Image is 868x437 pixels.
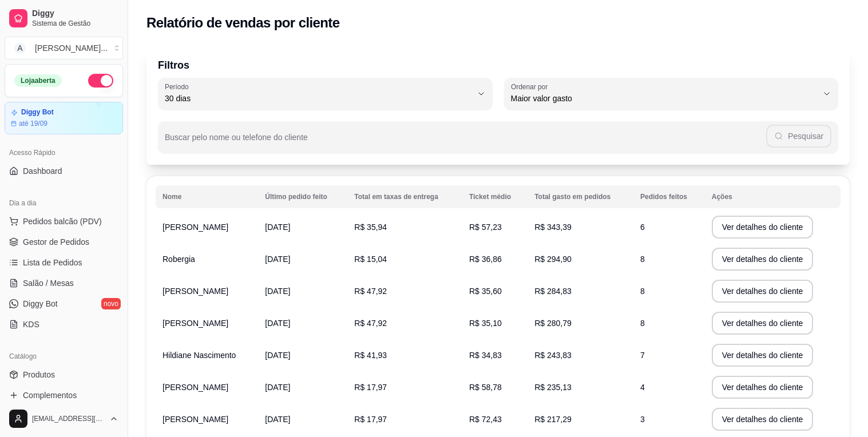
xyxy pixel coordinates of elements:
span: 6 [640,223,645,232]
th: Total em taxas de entrega [347,185,462,208]
a: DiggySistema de Gestão [5,5,123,32]
span: R$ 35,94 [354,223,387,232]
span: 8 [640,287,645,296]
div: [PERSON_NAME] ... [35,42,108,54]
span: Diggy [32,9,118,19]
span: R$ 15,04 [354,255,387,264]
span: 8 [640,319,645,328]
button: Ver detalhes do cliente [712,312,814,335]
th: Ticket médio [462,185,528,208]
span: R$ 58,78 [469,383,502,392]
span: Complementos [23,390,77,401]
button: Período30 dias [158,78,493,110]
a: Complementos [5,386,123,404]
span: KDS [23,319,39,330]
span: Sistema de Gestão [32,19,118,28]
div: Loja aberta [14,74,62,87]
span: R$ 284,83 [534,287,572,296]
span: R$ 47,92 [354,319,387,328]
span: R$ 36,86 [469,255,502,264]
button: Ver detalhes do cliente [712,248,814,271]
span: Dashboard [23,165,62,177]
span: [DATE] [265,415,290,424]
span: 3 [640,415,645,424]
button: Ver detalhes do cliente [712,216,814,239]
a: Salão / Mesas [5,274,123,292]
span: [DATE] [265,255,290,264]
span: R$ 280,79 [534,319,572,328]
span: Salão / Mesas [23,277,74,289]
span: Maior valor gasto [511,93,818,104]
button: Ordenar porMaior valor gasto [504,78,839,110]
a: KDS [5,315,123,333]
span: 30 dias [165,93,472,104]
span: R$ 57,23 [469,223,502,232]
span: [PERSON_NAME] [162,383,228,392]
th: Pedidos feitos [633,185,705,208]
a: Dashboard [5,162,123,180]
span: Pedidos balcão (PDV) [23,216,102,227]
button: Ver detalhes do cliente [712,376,814,399]
span: [DATE] [265,351,290,360]
span: [PERSON_NAME] [162,319,228,328]
h2: Relatório de vendas por cliente [146,14,340,32]
span: R$ 41,93 [354,351,387,360]
span: R$ 235,13 [534,383,572,392]
span: R$ 35,10 [469,319,502,328]
span: Gestor de Pedidos [23,236,89,248]
label: Ordenar por [511,82,552,92]
span: [PERSON_NAME] [162,415,228,424]
span: Robergia [162,255,195,264]
button: Select a team [5,37,123,59]
button: Ver detalhes do cliente [712,408,814,431]
span: R$ 217,29 [534,415,572,424]
a: Diggy Botaté 19/09 [5,102,123,134]
input: Buscar pelo nome ou telefone do cliente [165,136,766,148]
span: R$ 35,60 [469,287,502,296]
div: Dia a dia [5,194,123,212]
th: Nome [156,185,258,208]
span: [DATE] [265,319,290,328]
span: [DATE] [265,223,290,232]
article: até 19/09 [19,119,47,128]
button: Alterar Status [88,74,113,88]
span: Diggy Bot [23,298,58,309]
span: [DATE] [265,383,290,392]
span: R$ 17,97 [354,415,387,424]
a: Diggy Botnovo [5,295,123,313]
span: 7 [640,351,645,360]
button: Ver detalhes do cliente [712,280,814,303]
span: [DATE] [265,287,290,296]
p: Filtros [158,57,838,73]
div: Catálogo [5,347,123,366]
span: R$ 243,83 [534,351,572,360]
span: [PERSON_NAME] [162,223,228,232]
a: Lista de Pedidos [5,253,123,272]
span: R$ 72,43 [469,415,502,424]
th: Total gasto em pedidos [528,185,633,208]
span: [PERSON_NAME] [162,287,228,296]
span: R$ 47,92 [354,287,387,296]
a: Gestor de Pedidos [5,233,123,251]
span: R$ 343,39 [534,223,572,232]
span: [EMAIL_ADDRESS][DOMAIN_NAME] [32,414,105,423]
label: Período [165,82,192,92]
span: Hildiane Nascimento [162,351,236,360]
th: Último pedido feito [258,185,347,208]
div: Acesso Rápido [5,144,123,162]
article: Diggy Bot [21,108,54,117]
button: Pedidos balcão (PDV) [5,212,123,231]
span: 4 [640,383,645,392]
button: Ver detalhes do cliente [712,344,814,367]
span: R$ 34,83 [469,351,502,360]
span: Produtos [23,369,55,380]
a: Produtos [5,366,123,384]
span: R$ 294,90 [534,255,572,264]
span: 8 [640,255,645,264]
span: R$ 17,97 [354,383,387,392]
span: A [14,42,26,54]
th: Ações [705,185,841,208]
button: [EMAIL_ADDRESS][DOMAIN_NAME] [5,405,123,432]
span: Lista de Pedidos [23,257,82,268]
